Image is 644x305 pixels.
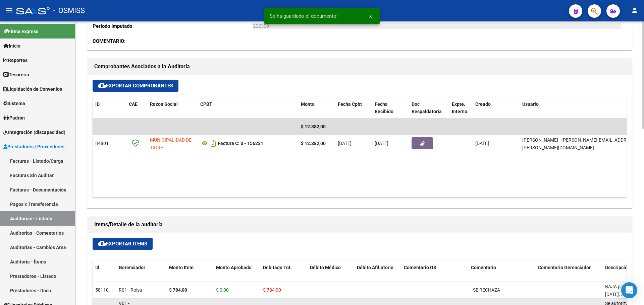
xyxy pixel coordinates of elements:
[473,97,520,119] datatable-header-cell: Creado
[631,6,639,14] mat-icon: person
[94,219,625,230] h1: Items/Detalle de la auditoría
[150,101,178,107] span: Razon Social
[93,38,124,44] strong: COMENTARIO
[372,97,409,119] datatable-header-cell: Fecha Recibido
[98,81,106,89] mat-icon: cloud_download
[216,287,229,293] span: $ 0,00
[95,141,109,146] span: 84801
[213,260,260,290] datatable-header-cell: Monto Aprobado
[535,260,602,290] datatable-header-cell: Comentario Gerenciador
[475,101,491,107] span: Creado
[3,129,65,136] span: Integración (discapacidad)
[129,101,138,107] span: CAE
[364,10,377,22] button: x
[95,287,109,293] span: 58110
[412,101,442,115] span: Doc Respaldatoria
[126,97,147,119] datatable-header-cell: CAE
[301,124,326,129] span: $ 12.382,00
[5,6,13,14] mat-icon: menu
[119,265,145,270] span: Gerenciador
[605,265,630,270] span: Descripción
[263,265,292,270] span: Debitado Tot.
[93,80,178,92] button: Exportar Comprobantes
[538,265,591,270] span: Comentario Gerenciador
[169,287,187,293] strong: $ 784,00
[93,38,125,44] span: :
[298,97,335,119] datatable-header-cell: Monto
[218,141,263,146] strong: Factura C: 3 - 156231
[116,260,166,290] datatable-header-cell: Gerenciador
[338,141,352,146] span: [DATE]
[119,287,142,293] span: R01 - Roisa
[166,260,213,290] datatable-header-cell: Monto Item
[216,265,252,270] span: Monto Aprobado
[95,101,100,107] span: ID
[3,114,25,122] span: Padrón
[200,101,212,107] span: CPBT
[3,28,38,35] span: Firma Express
[94,61,625,72] h1: Comprobantes Asociados a la Auditoría
[375,141,388,146] span: [DATE]
[198,97,298,119] datatable-header-cell: CPBT
[468,260,535,290] datatable-header-cell: Comentario
[301,141,326,146] strong: $ 12.382,00
[3,71,29,78] span: Tesorería
[3,57,28,64] span: Reportes
[301,101,315,107] span: Monto
[338,101,362,107] span: Fecha Cpbt
[401,260,468,290] datatable-header-cell: Comentario OS
[375,101,393,115] span: Fecha Recibido
[354,260,401,290] datatable-header-cell: Débito Afiliatorio
[147,97,198,119] datatable-header-cell: Razon Social
[369,13,372,19] span: x
[3,100,25,107] span: Sistema
[150,137,192,150] span: MUNICIPALIDAD DE TIGRE
[357,265,393,270] span: Débito Afiliatorio
[404,265,436,270] span: Comentario OS
[93,260,116,290] datatable-header-cell: Id
[98,239,106,247] mat-icon: cloud_download
[522,101,539,107] span: Usuario
[98,83,173,89] span: Exportar Comprobantes
[3,85,62,93] span: Liquidación de Convenios
[475,141,489,146] span: [DATE]
[310,265,341,270] span: Débito Médico
[449,97,473,119] datatable-header-cell: Expte. Interno
[270,13,338,19] span: Se ha guardado el documento!
[471,265,496,270] span: Comentario
[3,42,20,50] span: Inicio
[260,260,307,290] datatable-header-cell: Debitado Tot.
[93,238,153,250] button: Exportar Items
[93,22,253,30] p: Periodo Imputado
[95,265,99,270] span: Id
[169,265,194,270] span: Monto Item
[452,101,467,115] span: Expte. Interno
[473,287,500,293] span: SE RECHAZA
[409,97,449,119] datatable-header-cell: Doc Respaldatoria
[335,97,372,119] datatable-header-cell: Fecha Cpbt
[3,143,64,150] span: Prestadores / Proveedores
[307,260,354,290] datatable-header-cell: Débito Médico
[98,241,147,247] span: Exportar Items
[621,282,637,298] div: Open Intercom Messenger
[53,3,85,18] span: - OSMISS
[93,97,126,119] datatable-header-cell: ID
[522,137,636,150] span: [PERSON_NAME] - [PERSON_NAME][EMAIL_ADDRESS][PERSON_NAME][DOMAIN_NAME]
[209,138,218,149] i: Descargar documento
[263,287,281,293] span: $ 784,00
